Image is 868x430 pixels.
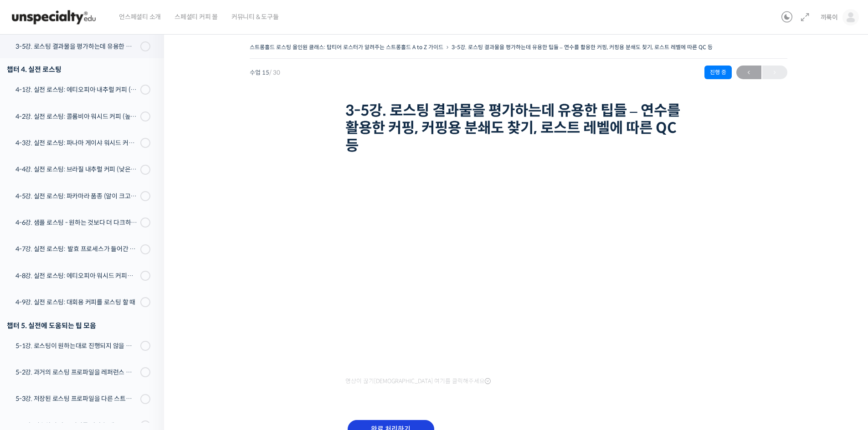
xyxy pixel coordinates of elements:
span: ← [736,66,761,79]
div: 챕터 4. 실전 로스팅 [7,63,150,76]
div: 4-7강. 실전 로스팅: 발효 프로세스가 들어간 커피를 필터용으로 로스팅 할 때 [15,244,138,254]
div: 4-9강. 실전 로스팅: 대회용 커피를 로스팅 할 때 [15,297,138,307]
div: 4-4강. 실전 로스팅: 브라질 내추럴 커피 (낮은 고도에서 재배되어 당분과 밀도가 낮은 경우) [15,164,138,174]
a: 홈 [3,288,60,311]
div: 4-8강. 실전 로스팅: 에티오피아 워시드 커피를 에스프레소용으로 로스팅 할 때 [15,271,138,281]
a: 대화 [60,288,118,311]
span: 설정 [141,302,152,309]
a: 스트롱홀드 로스팅 올인원 클래스: 탑티어 로스터가 알려주는 스트롱홀드 A to Z 가이드 [250,44,443,51]
span: 영상이 끊기[DEMOGRAPHIC_DATA] 여기를 클릭해주세요 [345,378,491,385]
span: 대화 [83,303,94,310]
div: 5-3강. 저장된 로스팅 프로파일을 다른 스트롱홀드 로스팅 머신에서 적용할 경우에 보정하는 방법 [15,394,138,404]
div: 4-5강. 실전 로스팅: 파카마라 품종 (알이 크고 산지에서 건조가 고르게 되기 힘든 경우) [15,191,138,201]
span: 홈 [29,302,34,309]
div: 4-6강. 샘플 로스팅 - 원하는 것보다 더 다크하게 로스팅 하는 이유 [15,218,138,228]
div: 5-2강. 과거의 로스팅 프로파일을 레퍼런스 삼아 리뷰하는 방법 [15,367,138,377]
div: 진행 중 [704,66,732,79]
div: 5-1강. 로스팅이 원하는대로 진행되지 않을 때, 일관성이 떨어질 때 [15,341,138,351]
div: 4-2강. 실전 로스팅: 콜롬비아 워시드 커피 (높은 밀도와 수분율 때문에 1차 크랙에서 많은 수분을 방출하는 경우) [15,111,138,121]
a: 3-5강. 로스팅 결과물을 평가하는데 유용한 팁들 – 연수를 활용한 커핑, 커핑용 분쇄도 찾기, 로스트 레벨에 따른 QC 등 [452,44,713,51]
span: 수업 15 [250,70,280,76]
div: 3-5강. 로스팅 결과물을 평가하는데 유용한 팁들 - 연수를 활용한 커핑, 커핑용 분쇄도 찾기, 로스트 레벨에 따른 QC 등 [15,41,138,51]
div: 4-3강. 실전 로스팅: 파나마 게이샤 워시드 커피 (플레이버 프로파일이 로스팅하기 까다로운 경우) [15,138,138,148]
a: ←이전 [736,66,761,79]
div: 챕터 5. 실전에 도움되는 팁 모음 [7,319,150,332]
h1: 3-5강. 로스팅 결과물을 평가하는데 유용한 팁들 – 연수를 활용한 커핑, 커핑용 분쇄도 찾기, 로스트 레벨에 따른 QC 등 [345,102,692,154]
div: 4-1강. 실전 로스팅: 에티오피아 내추럴 커피 (당분이 많이 포함되어 있고 색이 고르지 않은 경우) [15,85,138,95]
span: 끼룩이 [821,13,838,21]
a: 설정 [118,288,175,311]
span: / 30 [269,69,280,76]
